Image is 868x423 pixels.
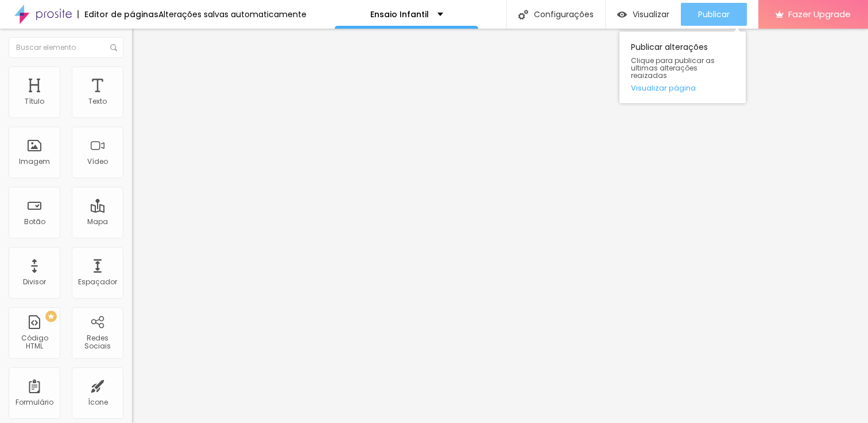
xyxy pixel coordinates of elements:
[88,97,107,105] div: Texto
[606,3,681,26] button: Visualizar
[88,398,108,406] div: Ícone
[87,218,108,226] div: Mapa
[681,3,747,26] button: Publicar
[24,218,45,226] div: Botão
[631,84,734,92] a: Visualizar página
[23,278,46,286] div: Divisor
[87,158,108,166] div: Vídeo
[631,57,734,80] span: Clique para publicar as ultimas alterações reaizadas
[15,398,53,406] div: Formulário
[78,278,117,286] div: Espaçador
[518,10,528,19] img: Icone
[698,10,730,19] span: Publicar
[370,10,429,18] p: Ensaio Infantil
[158,10,307,18] div: Alterações salvas automaticamente
[9,37,123,58] input: Buscar elemento
[617,10,627,19] img: view-1.svg
[110,44,117,51] img: Icone
[11,334,57,351] div: Código HTML
[633,10,669,19] span: Visualizar
[132,29,868,423] iframe: Editor
[75,334,120,351] div: Redes Sociais
[25,97,44,105] div: Título
[77,10,158,18] div: Editor de páginas
[788,9,851,19] span: Fazer Upgrade
[619,32,746,103] div: Publicar alterações
[19,158,50,166] div: Imagem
